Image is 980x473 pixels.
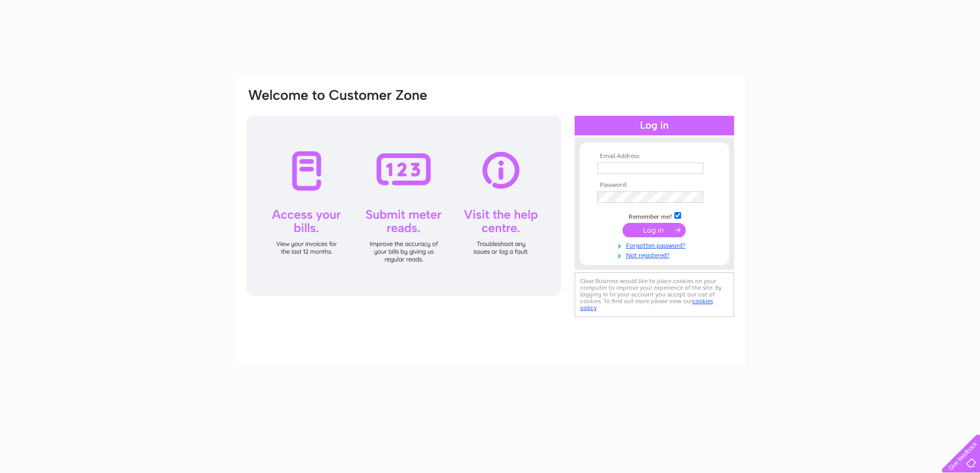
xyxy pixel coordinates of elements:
[597,240,714,250] a: Forgotten password?
[622,223,686,237] input: Submit
[597,250,714,259] a: Not registered?
[595,182,714,189] th: Password:
[595,211,714,221] td: Remember me?
[595,153,714,160] th: Email Address:
[580,297,713,311] a: cookies policy
[575,272,734,317] div: Clear Business would like to place cookies on your computer to improve your experience of the sit...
